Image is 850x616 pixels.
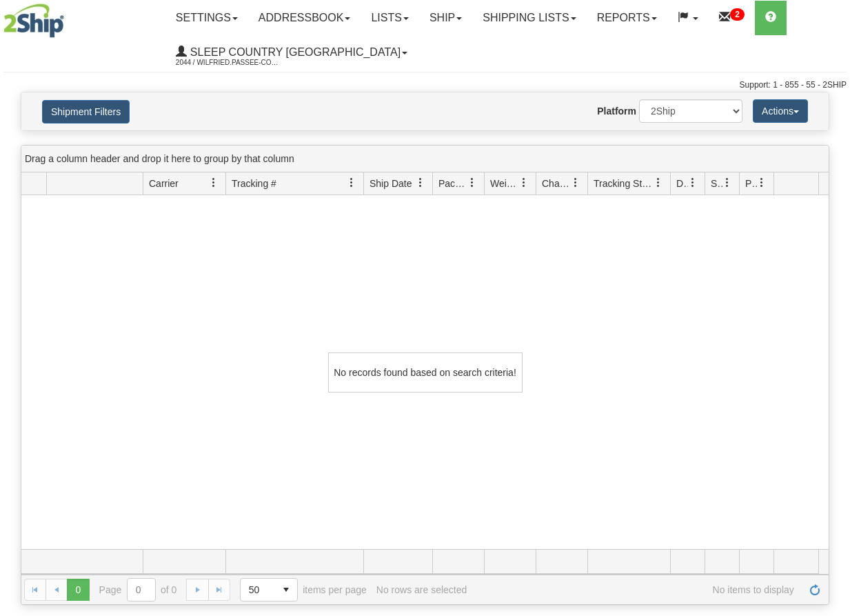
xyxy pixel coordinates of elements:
label: Platform [597,104,636,118]
span: select [275,579,297,601]
div: No rows are selected [376,584,467,595]
a: Tracking # filter column settings [340,171,363,195]
button: Shipment Filters [42,100,130,123]
button: Actions [753,99,808,123]
span: Delivery Status [676,177,688,190]
a: Settings [165,1,248,35]
a: Shipping lists [472,1,586,35]
span: Shipment Issues [711,177,722,190]
a: Addressbook [248,1,361,35]
a: Shipment Issues filter column settings [716,171,739,195]
span: 50 [249,583,267,597]
a: Tracking Status filter column settings [647,171,670,195]
a: Lists [361,1,418,35]
a: 2 [709,1,755,35]
span: Page 0 [67,579,89,601]
span: 2044 / Wilfried.Passee-Coutrin [176,56,279,70]
span: Page of 0 [99,578,177,602]
a: Carrier filter column settings [202,171,225,195]
sup: 2 [730,8,745,21]
img: logo2044.jpg [3,3,64,38]
a: Refresh [804,579,826,601]
a: Charge filter column settings [564,171,587,195]
a: Reports [587,1,667,35]
div: No records found based on search criteria! [328,352,523,393]
a: Pickup Status filter column settings [750,171,773,195]
a: Sleep Country [GEOGRAPHIC_DATA] 2044 / Wilfried.Passee-Coutrin [165,35,418,70]
span: Ship Date [370,177,412,190]
span: No items to display [476,584,794,595]
a: Packages filter column settings [461,171,484,195]
span: Tracking # [232,177,276,190]
span: items per page [240,578,367,602]
iframe: chat widget [818,237,849,378]
a: Ship [419,1,472,35]
span: Sleep Country [GEOGRAPHIC_DATA] [187,46,401,58]
span: Tracking Status [594,177,654,190]
span: Packages [438,177,467,190]
span: Weight [490,177,519,190]
span: Charge [542,177,571,190]
span: Carrier [149,177,179,190]
div: Support: 1 - 855 - 55 - 2SHIP [3,79,847,91]
span: Page sizes drop down [240,578,298,602]
a: Weight filter column settings [512,171,536,195]
a: Ship Date filter column settings [409,171,432,195]
div: grid grouping header [21,146,829,172]
span: Pickup Status [745,177,757,190]
a: Delivery Status filter column settings [681,171,705,195]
